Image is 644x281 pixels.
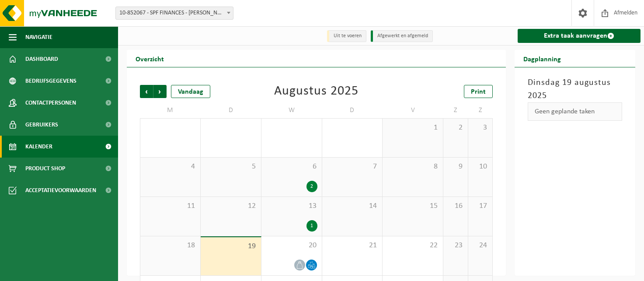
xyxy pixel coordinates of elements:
[261,102,322,118] td: W
[266,162,317,172] span: 6
[140,85,153,98] span: Vorige
[383,102,443,118] td: V
[322,102,383,118] td: D
[115,7,233,20] span: 10-852067 - SPF FINANCES - HUY 4 - HUY
[153,85,167,98] span: Volgende
[25,179,96,201] span: Acceptatievoorwaarden
[116,7,233,19] span: 10-852067 - SPF FINANCES - HUY 4 - HUY
[473,241,488,250] span: 24
[443,102,468,118] td: Z
[127,50,173,67] h2: Overzicht
[171,85,210,98] div: Vandaag
[371,30,433,42] li: Afgewerkt en afgemeld
[528,102,622,121] div: Geen geplande taken
[448,201,463,211] span: 16
[25,114,58,136] span: Gebruikers
[515,50,570,67] h2: Dagplanning
[306,220,317,232] div: 1
[528,76,622,102] h3: Dinsdag 19 augustus 2025
[448,241,463,250] span: 23
[25,48,58,70] span: Dashboard
[140,102,201,118] td: M
[25,158,65,179] span: Product Shop
[473,201,488,211] span: 17
[205,242,257,251] span: 19
[266,241,317,250] span: 20
[448,162,463,172] span: 9
[387,162,439,172] span: 8
[473,162,488,172] span: 10
[327,241,378,250] span: 21
[471,88,486,95] span: Print
[145,201,196,211] span: 11
[266,201,317,211] span: 13
[327,162,378,172] span: 7
[448,123,463,133] span: 2
[145,241,196,250] span: 18
[387,201,439,211] span: 15
[25,92,76,114] span: Contactpersonen
[145,162,196,172] span: 4
[25,26,52,48] span: Navigatie
[306,181,317,192] div: 2
[274,85,359,98] div: Augustus 2025
[518,29,641,43] a: Extra taak aanvragen
[473,123,488,133] span: 3
[25,136,52,158] span: Kalender
[387,241,439,250] span: 22
[25,70,77,92] span: Bedrijfsgegevens
[201,102,261,118] td: D
[327,30,366,42] li: Uit te voeren
[387,123,439,133] span: 1
[468,102,493,118] td: Z
[464,85,493,98] a: Print
[327,201,378,211] span: 14
[205,162,257,172] span: 5
[205,201,257,211] span: 12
